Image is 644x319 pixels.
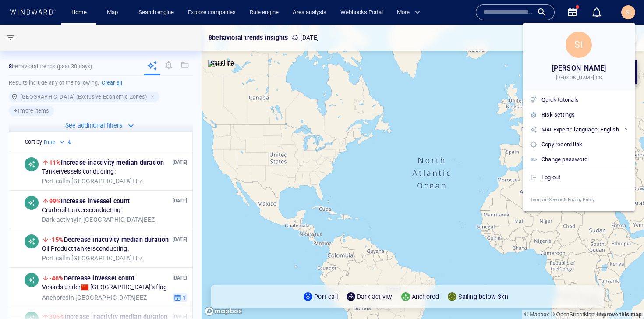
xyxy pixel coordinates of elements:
span: [PERSON_NAME] CS [556,74,602,82]
div: Change password [541,155,628,164]
div: Log out [541,173,628,182]
a: Terms of Service & Privacy Policy [523,188,635,211]
iframe: Chat [607,280,637,312]
div: Risk settings [541,110,628,120]
div: MAI Expert™ language: English [541,125,628,135]
span: [PERSON_NAME] [552,62,606,74]
div: Copy record link [541,140,628,149]
div: Quick tutorials [541,95,628,105]
span: SI [574,39,584,50]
